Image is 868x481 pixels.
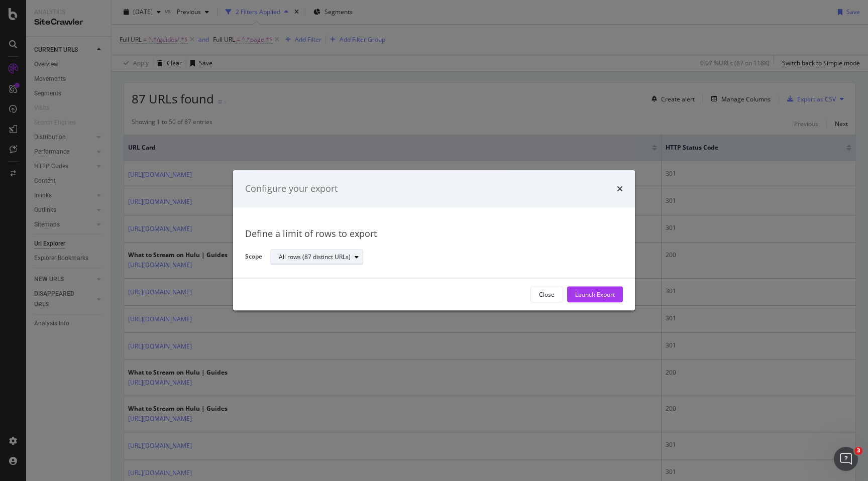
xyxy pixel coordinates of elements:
[617,182,623,195] div: times
[575,290,615,299] div: Launch Export
[539,290,555,299] div: Close
[530,287,563,303] button: Close
[270,249,363,265] button: All rows (87 distinct URLs)
[279,254,351,260] div: All rows (87 distinct URLs)
[233,170,635,310] div: modal
[567,287,623,303] button: Launch Export
[245,182,338,195] div: Configure your export
[834,447,858,471] iframe: Intercom live chat
[245,253,262,264] label: Scope
[245,227,623,240] div: Define a limit of rows to export
[854,447,862,455] span: 3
